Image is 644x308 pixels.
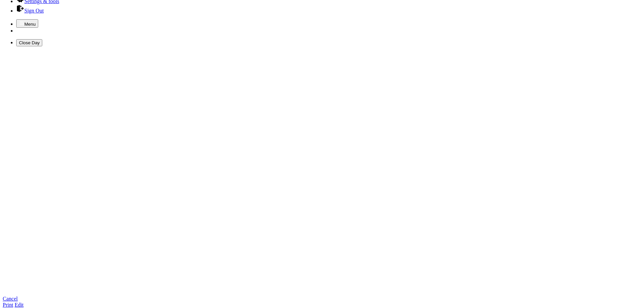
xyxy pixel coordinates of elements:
[16,19,38,28] button: Menu
[15,302,24,308] a: Edit
[3,302,13,308] a: Print
[16,8,44,14] a: Sign Out
[16,39,42,46] button: Close Day
[3,296,18,302] a: Cancel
